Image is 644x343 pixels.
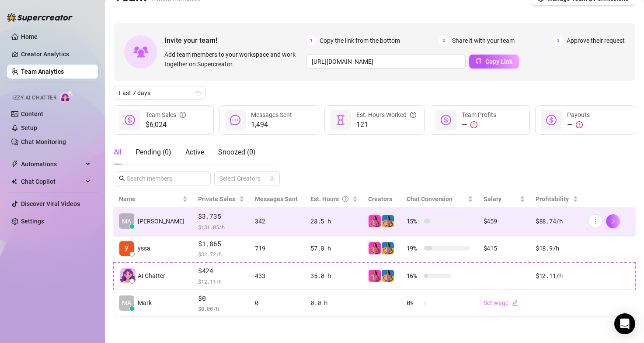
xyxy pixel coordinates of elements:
a: Creator Analytics [21,47,91,61]
span: Private Sales [198,196,235,202]
span: dollar-circle [546,115,557,125]
span: Profitability [536,196,569,202]
img: Chat Copilot [11,178,17,185]
img: logo-BBDzfeDw.svg [7,13,73,22]
img: AI Chatter [60,90,73,103]
span: MA [122,216,131,226]
span: 16 % [407,271,421,281]
span: team [270,176,275,181]
span: Messages Sent [255,196,298,202]
img: Ukrainian [369,215,381,227]
div: $12.11 /h [536,271,578,281]
span: question-circle [410,110,416,120]
a: Settings [21,218,44,225]
span: Name [119,194,181,204]
input: Search members [127,174,198,183]
div: — [462,120,496,130]
div: 0.0 h [310,298,358,308]
div: Est. Hours [310,194,351,204]
span: $3,735 [198,211,244,222]
span: right [610,218,616,224]
span: more [592,218,599,224]
span: exclamation-circle [470,121,477,128]
span: Automations [21,157,83,171]
a: Chat Monitoring [21,138,66,145]
span: $424 [198,266,244,276]
div: Est. Hours Worked [356,110,416,120]
span: Invite your team! [164,35,306,46]
div: $415 [484,244,525,253]
div: $459 [484,216,525,226]
span: Last 7 days [119,86,200,99]
span: $ 0.00 /h [198,304,244,313]
div: Open Intercom Messenger [614,313,635,334]
span: Chat Conversion [407,196,453,202]
span: 1 [306,36,316,45]
div: 342 [255,216,300,226]
div: $18.9 /h [536,244,578,253]
span: Share it with your team [452,36,515,45]
span: $0 [198,293,244,304]
button: Copy Link [469,55,519,69]
div: 719 [255,244,300,253]
span: info-circle [180,110,186,120]
img: Ukrainian [382,242,394,254]
th: Creators [363,191,401,208]
div: Pending ( 0 ) [136,147,171,158]
span: 2 [439,36,449,45]
div: 433 [255,271,300,281]
span: dollar-circle [441,115,451,125]
span: Approve their request [567,36,625,45]
a: Content [21,110,43,117]
span: Chat Copilot [21,175,83,189]
span: yssa [138,244,150,253]
span: Payouts [567,111,590,118]
span: 121 [356,120,416,130]
img: Ukrainian [369,242,381,254]
span: $ 32.72 /h [198,250,244,258]
span: calendar [195,90,201,96]
img: Ukrainian [382,215,394,227]
th: Name [114,191,193,208]
a: Home [21,33,38,40]
a: Set wageedit [484,299,518,306]
div: 35.0 h [310,271,358,281]
span: [PERSON_NAME] [138,216,184,226]
span: dollar-circle [125,115,135,125]
span: search [119,175,125,182]
div: 57.0 h [310,244,358,253]
span: $1,865 [198,239,244,249]
img: Ukrainian [382,270,394,282]
span: $6,024 [146,120,186,130]
span: Add team members to your workspace and work together on Supercreator. [164,50,303,69]
a: Team Analytics [21,68,64,75]
td: — [530,290,583,317]
span: Mark [138,298,152,308]
span: message [230,115,240,125]
span: Salary [484,196,501,202]
span: Snoozed ( 0 ) [218,148,256,156]
span: Copy Link [485,58,512,65]
img: yssa [119,241,134,256]
span: Active [185,148,204,156]
span: hourglass [335,115,346,125]
span: 3 [553,36,563,45]
img: izzy-ai-chatter-avatar-DDCN_rTZ.svg [120,268,136,283]
a: Setup [21,124,37,131]
span: Copy the link from the bottom [320,36,400,45]
span: 0 % [407,298,421,308]
span: copy [476,58,482,64]
span: 1,494 [251,120,292,130]
span: 19 % [407,244,421,253]
span: Izzy AI Chatter [12,94,56,102]
span: edit [512,300,518,306]
div: 0 [255,298,300,308]
span: exclamation-circle [576,121,583,128]
a: Discover Viral Videos [21,200,80,207]
span: question-circle [342,194,348,204]
span: AI Chatter [138,271,165,281]
span: Team Profits [462,111,496,118]
span: $ 12.11 /h [198,277,244,286]
div: All [114,147,122,158]
div: 28.5 h [310,216,358,226]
